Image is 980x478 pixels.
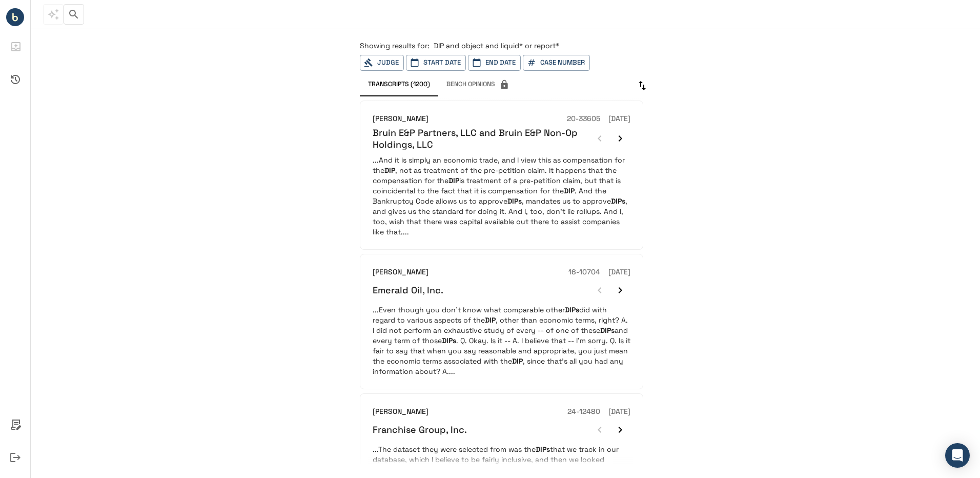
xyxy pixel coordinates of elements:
h6: [PERSON_NAME] [373,113,428,125]
em: DIP [485,315,496,325]
em: DIPs [442,336,456,345]
h6: [DATE] [608,113,630,125]
em: DIP [512,356,523,366]
em: DIPs [536,445,550,454]
h6: [PERSON_NAME] [373,406,428,417]
div: Open Intercom Messenger [945,443,970,468]
span: DIP and object and liquid* or report* [434,41,559,50]
em: DIPs [611,196,625,206]
button: Judge [360,55,404,71]
em: DIP [448,176,459,185]
em: DIP [564,186,575,195]
h6: 16-10704 [568,267,600,278]
h6: Bruin E&P Partners, LLC and Bruin E&P Non-Op Holdings, LLC [373,127,589,151]
h6: 20-33605 [567,113,600,125]
h6: Franchise Group, Inc. [373,424,467,435]
h6: [DATE] [608,267,630,278]
h6: [PERSON_NAME] [373,267,428,278]
em: DIPs [507,196,522,206]
em: DIPs [565,305,579,314]
span: Bench Opinions [446,79,509,90]
span: This feature has been disabled by your account admin. [43,4,64,25]
button: Transcripts (1200) [360,75,438,94]
button: End Date [468,55,521,71]
span: Showing results for: [360,41,430,50]
button: Case Number [523,55,590,71]
h6: Emerald Oil, Inc. [373,284,443,296]
p: ...And it is simply an economic trade, and I view this as compensation for the , not as treatment... [373,155,630,237]
h6: [DATE] [608,406,630,417]
h6: 24-12480 [567,406,600,417]
em: DIP [384,166,395,175]
button: Start Date [406,55,466,71]
span: This feature has been disabled by your account admin. [438,75,518,94]
p: ...Even though you don't know what comparable other did with regard to various aspects of the , o... [373,305,630,376]
em: DIPs [600,326,615,335]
